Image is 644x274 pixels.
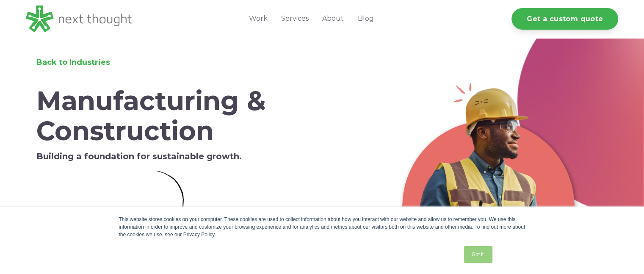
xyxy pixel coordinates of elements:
[119,216,525,238] div: This website stores cookies on your computer. These cookies are used to collect information about...
[36,58,110,67] a: Back to Industries
[36,86,304,147] h1: Manufacturing & Construction
[26,6,132,32] img: LG - NextThought Logo
[464,246,492,263] a: Got it.
[155,171,185,211] img: Simple Arrow
[511,8,618,30] a: Get a custom quote
[36,151,304,161] h5: Building a foundation for sustainable growth.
